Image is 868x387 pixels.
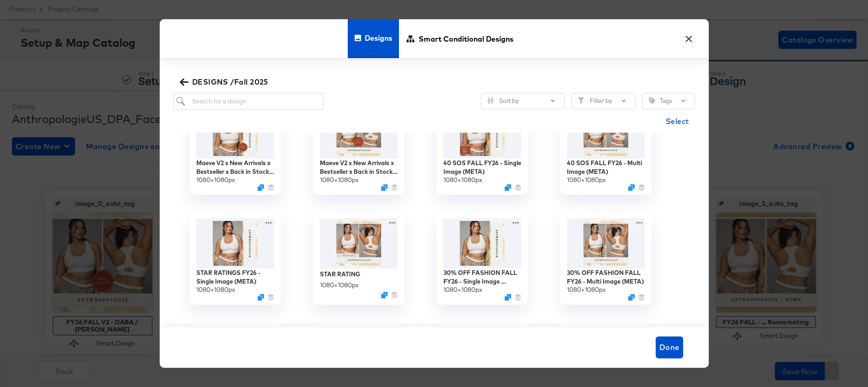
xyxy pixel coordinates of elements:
[320,218,398,269] img: jbS3qD_DYJ13tBSCf-gHtw.jpg
[258,294,264,301] svg: Duplicate
[437,213,528,305] div: 30% OFF FASHION FALL FY26 - Single Image (META)1080×1080pxDuplicate
[628,184,635,191] svg: Duplicate
[567,108,645,159] img: AH1dbTTqyxIgEd4vln-fUQ.jpg
[443,176,482,184] div: 1080 × 1080 px
[258,184,264,191] svg: Duplicate
[560,103,652,195] div: 40 SOS FALL FY26 - Multi Image (META)1080×1080pxDuplicate
[196,176,235,184] div: 1080 × 1080 px
[320,108,398,159] img: JXn8IGsZK2lAgnyEjjW8cw.jpg
[320,176,359,184] div: 1080 × 1080 px
[656,337,683,359] button: Done
[196,159,274,176] div: Maeve V2 x New Arrivals x Bestseller x Back in Stock FALL FY26 - Single Image (META)
[578,97,584,104] svg: Filter
[443,159,521,176] div: 40 SOS FALL FY26 - Single Image (META)
[567,218,645,269] img: gssSlFpSBb1B_8mHtB555g.jpg
[365,18,392,58] span: Designs
[628,294,635,301] svg: Duplicate
[662,112,693,130] button: Select
[443,269,521,285] div: 30% OFF FASHION FALL FY26 - Single Image (META)
[567,285,606,294] div: 1080 × 1080 px
[681,28,697,45] button: ×
[313,213,404,305] div: STAR RATING1080×1080pxDuplicate
[567,269,645,285] div: 30% OFF FASHION FALL FY26 - Multi Image (META)
[571,93,636,109] button: FilterFilter by
[642,93,695,109] button: TagTags
[666,115,689,128] span: Select
[196,269,274,285] div: STAR RATINGS FY26 - Single Image (META)
[487,97,494,104] svg: Sliders
[320,281,359,290] div: 1080 × 1080 px
[189,213,281,305] div: STAR RATINGS FY26 - Single Image (META)1080×1080pxDuplicate
[505,294,511,301] svg: Duplicate
[381,292,388,298] svg: Duplicate
[505,184,511,191] svg: Duplicate
[313,103,404,195] div: Maeve V2 x New Arrivals x Bestseller x Back in Stock FALL FY26 - Multi Image (META)1080×1080pxDup...
[173,93,324,110] input: Search for a design
[443,108,521,159] img: lv9flRC9cjE8t27PmgbCCA.jpg
[196,285,235,294] div: 1080 × 1080 px
[659,341,679,354] span: Done
[320,270,360,279] div: STAR RATING
[381,184,388,191] svg: Duplicate
[560,213,652,305] div: 30% OFF FASHION FALL FY26 - Multi Image (META)1080×1080pxDuplicate
[443,285,482,294] div: 1080 × 1080 px
[443,218,521,269] img: q8wGnuiinIPh2M2KIVOtqQ.jpg
[649,97,655,104] svg: Tag
[196,218,274,269] img: Fqj2PlZjBiTvX7cVIn88pA.jpg
[419,19,513,59] span: Smart Conditional Designs
[196,108,274,159] img: zTvlPZnxzxV49LFKfSnh9A.jpg
[567,176,606,184] div: 1080 × 1080 px
[567,159,645,176] div: 40 SOS FALL FY26 - Multi Image (META)
[320,159,398,176] div: Maeve V2 x New Arrivals x Bestseller x Back in Stock FALL FY26 - Multi Image (META)
[437,103,528,195] div: 40 SOS FALL FY26 - Single Image (META)1080×1080pxDuplicate
[481,93,565,109] button: SlidersSort by
[182,75,268,88] span: DESIGNS /Fall 2025
[189,103,281,195] div: Maeve V2 x New Arrivals x Bestseller x Back in Stock FALL FY26 - Single Image (META)1080×1080pxDu...
[178,75,272,88] button: DESIGNS /Fall 2025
